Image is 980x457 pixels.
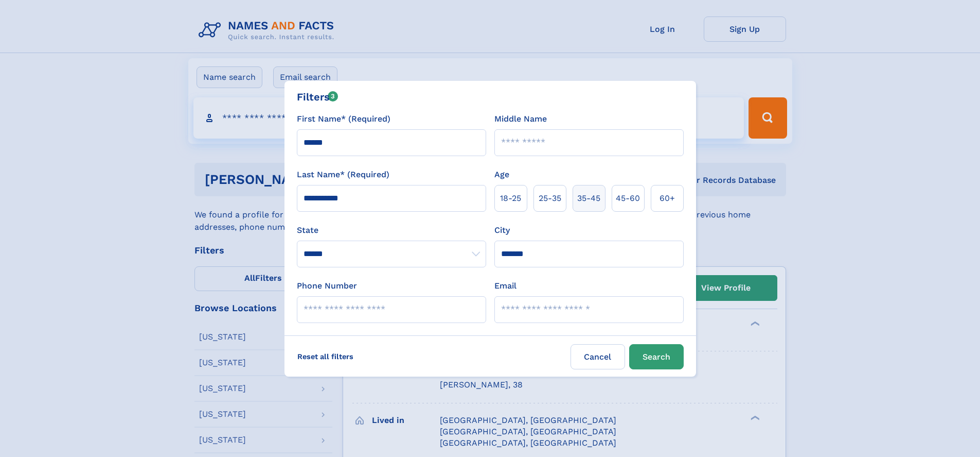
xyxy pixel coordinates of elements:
div: Filters [297,89,338,105]
span: 18‑25 [500,192,521,205]
label: Middle Name [494,113,547,125]
label: Email [494,280,516,292]
label: Last Name* (Required) [297,168,389,181]
span: 45‑60 [616,192,640,205]
span: 60+ [660,192,675,205]
button: Search [629,344,684,369]
label: First Name* (Required) [297,113,390,125]
label: Cancel [571,344,625,369]
span: 35‑45 [577,192,600,205]
label: State [297,224,486,236]
label: Age [494,168,509,181]
label: Reset all filters [291,344,360,369]
span: 25‑35 [539,192,561,205]
label: Phone Number [297,280,357,292]
label: City [494,224,510,236]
